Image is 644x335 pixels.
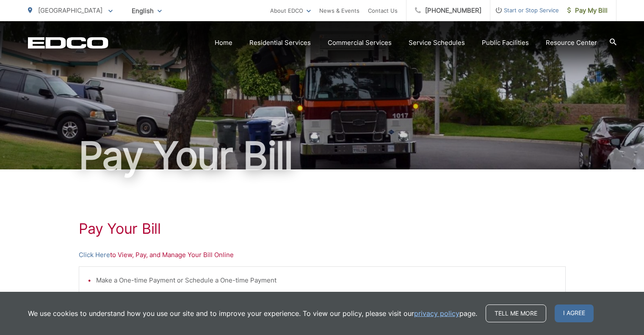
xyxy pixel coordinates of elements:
a: Home [215,38,232,48]
span: I agree [555,305,594,322]
a: Contact Us [368,6,398,16]
a: Tell me more [486,305,546,322]
p: to View, Pay, and Manage Your Bill Online [79,250,566,260]
li: Make a One-time Payment or Schedule a One-time Payment [96,275,557,285]
span: Pay My Bill [567,6,608,16]
a: Residential Services [249,38,311,48]
a: Resource Center [546,38,597,48]
a: Commercial Services [328,38,392,48]
a: EDCD logo. Return to the homepage. [28,37,108,49]
a: About EDCO [270,6,311,16]
a: Service Schedules [409,38,465,48]
a: News & Events [319,6,359,16]
h1: Pay Your Bill [28,135,616,177]
span: English [125,3,168,18]
h1: Pay Your Bill [79,220,566,237]
a: Public Facilities [482,38,529,48]
a: Click Here [79,250,110,260]
span: [GEOGRAPHIC_DATA] [38,6,102,14]
a: privacy policy [414,308,459,318]
p: We use cookies to understand how you use our site and to improve your experience. To view our pol... [28,308,477,318]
